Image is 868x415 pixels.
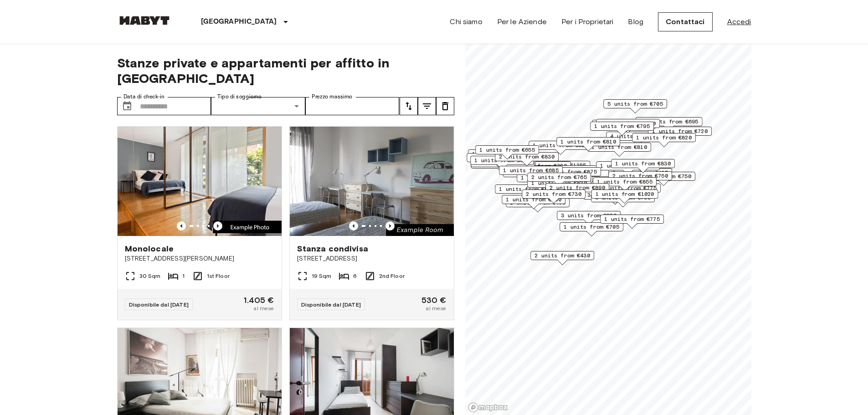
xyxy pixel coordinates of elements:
div: Map marker [587,143,651,157]
span: 2 units from €890 [550,184,605,192]
img: Marketing picture of unit IT-14-029-003-04H [290,127,454,236]
span: [STREET_ADDRESS][PERSON_NAME] [125,254,274,263]
div: Map marker [600,215,664,229]
span: 19 Sqm [312,272,332,280]
a: Blog [628,16,643,27]
button: Previous image [177,221,186,231]
span: 3 units from €830 [561,211,616,220]
div: Map marker [529,174,592,189]
div: Map marker [470,156,534,170]
div: Map marker [592,120,656,134]
span: Monolocale [125,243,174,254]
div: Map marker [502,195,565,209]
div: Map marker [468,149,532,164]
span: 2 units from €430 [534,251,590,260]
span: 1 units from €810 [560,138,616,146]
a: Per i Proprietari [561,16,614,27]
span: 2 units from €810 [538,166,593,174]
span: 1 units from €875 [541,168,597,176]
div: Map marker [529,141,592,155]
div: Map marker [530,251,594,265]
div: Map marker [632,172,695,186]
a: Marketing picture of unit IT-14-029-003-04HPrevious imagePrevious imageStanza condivisa[STREET_AD... [289,126,454,320]
span: 2nd Floor [379,272,405,280]
span: 1 units from €855 [597,178,652,186]
label: Data di check-in [123,93,164,101]
div: Map marker [523,161,590,175]
span: 2 units from €750 [636,172,691,180]
span: 1 units from €720 [600,119,656,128]
span: 1 units from €685 [503,166,559,174]
span: 2 units from €720 [511,162,567,170]
img: Habyt [117,16,172,25]
span: 2 units from €730 [526,190,581,198]
span: 2 units from €830 [499,153,555,161]
a: Mapbox logo [468,402,508,413]
span: 1 units from €720 [652,127,708,135]
div: Map marker [557,211,621,225]
div: Map marker [648,127,712,141]
button: Previous image [349,221,358,231]
div: Map marker [597,184,661,198]
span: Disponibile dal [DATE] [301,301,361,308]
span: 1 units from €705 [564,223,619,231]
div: Map marker [545,183,609,197]
div: Map marker [475,145,539,159]
div: Map marker [499,166,563,180]
button: Previous image [213,221,222,231]
span: 30 Sqm [139,272,161,280]
span: 6 [353,272,357,280]
div: Map marker [522,190,586,204]
span: 2 units from €765 [531,173,587,181]
div: Map marker [603,99,667,113]
span: 1 units from €695 [472,150,528,158]
div: Map marker [635,117,702,131]
span: 1 units from €830 [615,159,671,168]
div: Map marker [590,122,654,136]
span: 10 units from €695 [639,118,698,126]
span: 1.405 € [244,296,274,304]
span: 3 units from €1355 [527,161,586,169]
span: [STREET_ADDRESS] [297,254,447,263]
span: Disponibile dal [DATE] [129,301,189,308]
span: 1 units from €695 [474,156,530,164]
button: tune [400,97,418,115]
img: Marketing picture of unit IT-14-001-002-01H [118,127,282,236]
span: 5 units from €705 [607,100,663,108]
div: Map marker [527,173,591,187]
div: Map marker [591,190,658,204]
span: 4 units from €735 [610,132,666,140]
div: Map marker [517,173,580,187]
span: Stanze private e appartamenti per affitto in [GEOGRAPHIC_DATA] [117,55,454,86]
span: 1 units from €730 [506,195,561,204]
button: tune [436,97,454,115]
div: Map marker [495,184,559,199]
span: 1 units from €520 [533,141,588,149]
span: 1 units from €695 [499,185,555,193]
span: Stanza condivisa [297,243,368,254]
a: Contattaci [658,12,713,31]
span: 1 units from €1020 [595,190,654,198]
div: Map marker [560,222,623,236]
div: Map marker [632,133,696,147]
a: Accedi [727,16,751,27]
div: Map marker [596,161,660,175]
span: 1 units from €795 [594,122,650,130]
div: Map marker [611,159,675,173]
span: 1 units from €810 [591,143,647,151]
div: Map marker [467,153,530,167]
div: Map marker [495,152,559,166]
label: Tipo di soggiorno [217,93,262,101]
span: 1st Floor [207,272,230,280]
div: Map marker [608,171,672,185]
p: [GEOGRAPHIC_DATA] [201,16,277,27]
span: al mese [253,304,274,313]
div: Map marker [596,119,660,133]
div: Map marker [534,165,597,179]
button: tune [418,97,436,115]
a: Per le Aziende [497,16,547,27]
div: Map marker [506,198,570,212]
span: 2 units from €625 [471,154,526,162]
a: Chi siamo [450,16,482,27]
span: al mese [426,304,446,313]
